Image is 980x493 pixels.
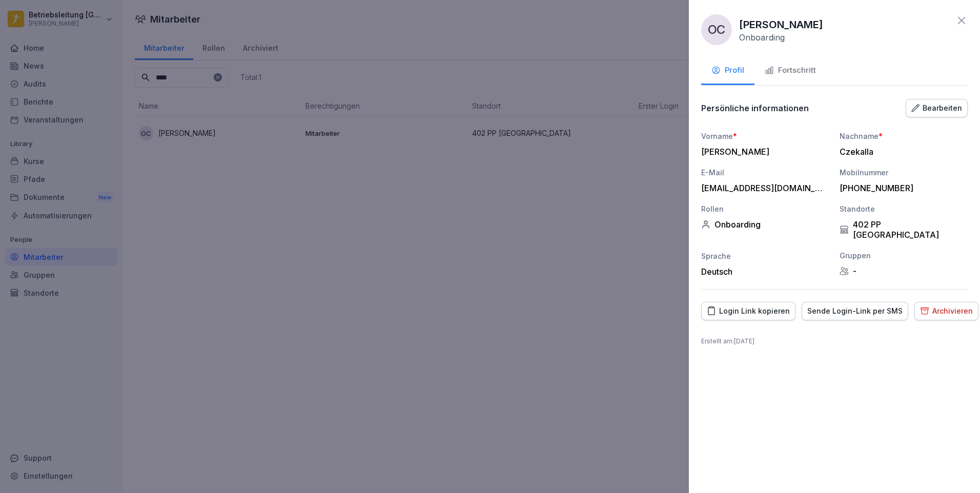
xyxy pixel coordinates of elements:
[754,57,826,85] button: Fortschritt
[707,305,790,317] div: Login Link kopieren
[701,103,809,113] p: Persönliche informationen
[840,147,963,157] div: Czekalla
[701,14,732,45] div: OC
[920,305,973,317] div: Archivieren
[840,203,968,214] div: Standorte
[906,99,968,117] button: Bearbeiten
[765,65,816,76] div: Fortschritt
[701,131,829,141] div: Vorname
[840,266,968,276] div: -
[739,17,823,32] p: [PERSON_NAME]
[701,251,829,261] div: Sprache
[701,183,824,193] div: [EMAIL_ADDRESS][DOMAIN_NAME]
[840,219,968,240] div: 402 PP [GEOGRAPHIC_DATA]
[840,131,968,141] div: Nachname
[701,266,829,277] div: Deutsch
[711,65,744,76] div: Profil
[701,302,795,320] button: Login Link kopieren
[840,167,968,178] div: Mobilnummer
[840,250,968,261] div: Gruppen
[701,147,824,157] div: [PERSON_NAME]
[701,203,829,214] div: Rollen
[911,102,962,114] div: Bearbeiten
[807,305,903,317] div: Sende Login-Link per SMS
[914,302,978,320] button: Archivieren
[840,183,963,193] div: [PHONE_NUMBER]
[701,219,829,230] div: Onboarding
[739,32,785,43] p: Onboarding
[701,167,829,178] div: E-Mail
[701,57,754,85] button: Profil
[802,302,908,320] button: Sende Login-Link per SMS
[701,337,968,346] p: Erstellt am : [DATE]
